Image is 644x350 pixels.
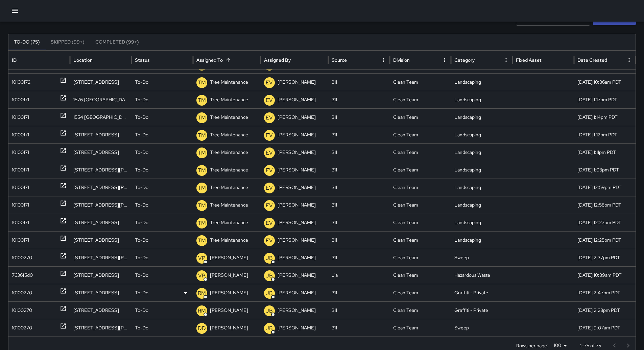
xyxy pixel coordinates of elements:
div: 10100171 [12,232,29,249]
div: Clean Team [390,143,451,161]
div: 4/4/2025, 1:17pm PDT [574,91,636,108]
div: Clean Team [390,284,451,301]
p: TM [198,184,206,192]
div: 311 [328,91,390,108]
div: Date Created [577,57,607,63]
p: To-Do [135,249,148,266]
div: Landscaping [451,126,512,143]
p: EV [266,184,273,192]
p: EV [266,79,273,87]
p: [PERSON_NAME] [278,179,316,196]
p: TM [198,201,206,210]
div: Landscaping [451,214,512,231]
div: 1122 Market Street [70,266,132,284]
p: [PERSON_NAME] [278,161,316,179]
p: To-Do [135,232,148,249]
div: Clean Team [390,196,451,214]
button: Division column menu [440,55,449,65]
div: 1450 Market Street [70,73,132,91]
div: Clean Team [390,161,451,179]
div: Jia [328,266,390,284]
p: Tree Maintenance [210,74,248,91]
p: [PERSON_NAME] [210,249,248,266]
p: [PERSON_NAME] [278,126,316,143]
div: Clean Team [390,231,451,249]
p: To-Do [135,144,148,161]
div: Landscaping [451,231,512,249]
p: TM [198,219,206,227]
div: 1438 Market Street [70,231,132,249]
p: Tree Maintenance [210,109,248,126]
div: Fixed Asset [516,57,542,63]
button: Completed (99+) [90,34,144,50]
p: Tree Maintenance [210,232,248,249]
p: 1–75 of 75 [580,342,601,349]
div: 7636f5d0 [12,267,33,284]
div: Landscaping [451,108,512,126]
div: 1550 Market Street [70,126,132,143]
div: Assigned To [196,57,223,63]
div: Graffiti - Private [451,284,512,301]
p: Tree Maintenance [210,179,248,196]
p: EV [266,131,273,139]
div: 4/4/2025, 12:25pm PDT [574,231,636,249]
p: TM [198,96,206,104]
p: To-Do [135,284,148,301]
div: Clean Team [390,214,451,231]
div: 311 [328,249,390,266]
div: Landscaping [451,91,512,108]
p: TM [198,79,206,87]
p: EV [266,166,273,174]
p: DD [198,324,206,332]
div: 10100171 [12,161,29,179]
p: [PERSON_NAME] [278,232,316,249]
div: 311 [328,73,390,91]
p: To-Do [135,126,148,143]
div: 4/4/2025, 12:59pm PDT [574,179,636,196]
div: Division [393,57,410,63]
div: Clean Team [390,91,451,108]
p: To-Do [135,214,148,231]
p: Rows per page: [516,342,548,349]
div: 1450 Market Street [70,214,132,231]
div: 311 [328,179,390,196]
div: 9/30/2025, 2:47pm PDT [574,284,636,301]
div: ID [12,57,17,63]
button: Source column menu [379,55,388,65]
p: VP [198,254,205,262]
div: 1540 Market Street [70,143,132,161]
div: Clean Team [390,73,451,91]
p: [PERSON_NAME] [278,284,316,301]
p: EV [266,96,273,104]
div: Landscaping [451,143,512,161]
p: RM [198,289,206,297]
p: EV [266,114,273,122]
div: 9/30/2025, 9:07am PDT [574,319,636,336]
div: 10100270 [12,302,32,319]
div: 49 Van Ness Avenue [70,196,132,214]
p: [PERSON_NAME] [278,144,316,161]
div: Landscaping [451,196,512,214]
p: [PERSON_NAME] [278,267,316,284]
div: 4/4/2025, 1:14pm PDT [574,108,636,126]
div: 4/4/2025, 1:12pm PDT [574,126,636,143]
div: Clean Team [390,179,451,196]
div: 1554 Market Street [70,108,132,126]
div: Clean Team [390,249,451,266]
div: 1576 Market Street [70,91,132,108]
p: To-Do [135,196,148,214]
div: 10100171 [12,109,29,126]
div: 311 [328,231,390,249]
div: 10100171 [12,214,29,231]
p: Tree Maintenance [210,214,248,231]
p: Tree Maintenance [210,144,248,161]
p: [PERSON_NAME] [278,109,316,126]
div: 10100171 [12,91,29,108]
p: To-Do [135,74,148,91]
p: JB [266,324,273,332]
p: Tree Maintenance [210,91,248,108]
button: Date Created column menu [624,55,634,65]
div: 311 [328,196,390,214]
div: 4/7/2025, 10:36am PDT [574,73,636,91]
p: [PERSON_NAME] [278,196,316,214]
